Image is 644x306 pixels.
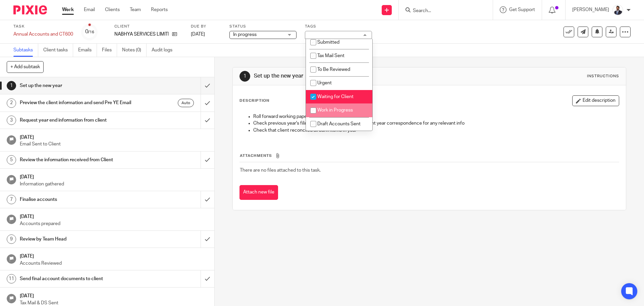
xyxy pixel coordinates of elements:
p: Description [239,98,269,103]
div: 1 [7,81,16,90]
div: 11 [7,274,16,283]
a: Clients [105,6,120,13]
div: 9 [7,234,16,244]
h1: [DATE] [20,291,208,299]
input: Search [412,8,473,14]
a: Notes (0) [122,44,147,57]
a: Files [102,44,117,57]
label: Client [114,24,182,29]
a: Email [84,6,95,13]
h1: Finalise accounts [20,194,136,205]
div: 5 [7,155,16,165]
div: Auto [178,99,194,107]
small: /16 [88,30,94,34]
img: _MG_2399_1.jpg [612,5,623,15]
p: Information gathered [20,181,208,187]
h1: [DATE] [20,251,208,260]
span: [DATE] [191,32,205,37]
span: There are no files attached to this task. [240,168,321,173]
span: Tax Mail Sent [317,53,344,58]
a: Work [62,6,74,13]
div: 1 [239,71,250,82]
a: Emails [78,44,97,57]
button: Attach new file [239,185,278,200]
span: To Be Reviewed [317,67,350,72]
span: Attachments [240,154,272,158]
p: Roll forward working papers [253,113,619,120]
h1: Review by Team Head [20,234,136,244]
a: Team [130,6,141,13]
span: Work in Progress [317,108,353,113]
p: Check previous year's filings, meeting minutes and current year correspondence for any relevant info [253,120,619,127]
button: + Add subtask [7,61,44,73]
label: Due by [191,24,221,29]
img: Pixie [13,5,47,14]
h1: [DATE] [20,172,208,180]
h1: Preview the client information and send Pre YE Email [20,98,136,108]
span: In progress [233,32,257,37]
a: Subtasks [13,44,38,57]
div: Annual Accounts and CT600 [13,31,73,38]
p: Check that client reconciled all bank items in year [253,127,619,134]
button: Edit description [572,95,619,106]
p: [PERSON_NAME] [572,6,609,13]
label: Task [13,24,73,29]
div: 0 [85,28,94,36]
span: Urgent [317,81,332,85]
div: Instructions [587,74,619,79]
span: Waiting for Client [317,94,354,99]
a: Reports [151,6,168,13]
p: Accounts Reviewed [20,260,208,267]
h1: Set up the new year [20,81,136,91]
a: Audit logs [152,44,177,57]
div: 3 [7,116,16,125]
h1: Review the information received from Client [20,155,136,165]
a: Client tasks [43,44,73,57]
p: NABHYA SERVICES LIMITED [114,31,169,38]
div: 7 [7,195,16,204]
p: Accounts prepared [20,220,208,227]
h1: [DATE] [20,132,208,141]
label: Status [229,24,297,29]
label: Tags [305,24,372,29]
h1: [DATE] [20,212,208,220]
span: Draft Accounts Sent [317,122,361,126]
span: Submitted [317,40,339,45]
p: Email Sent to Client [20,141,208,147]
span: Get Support [509,7,535,12]
h1: Send final account documents to client [20,274,136,284]
div: 2 [7,98,16,108]
h1: Request year end information from client [20,115,136,125]
h1: Set up the new year [254,73,444,80]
